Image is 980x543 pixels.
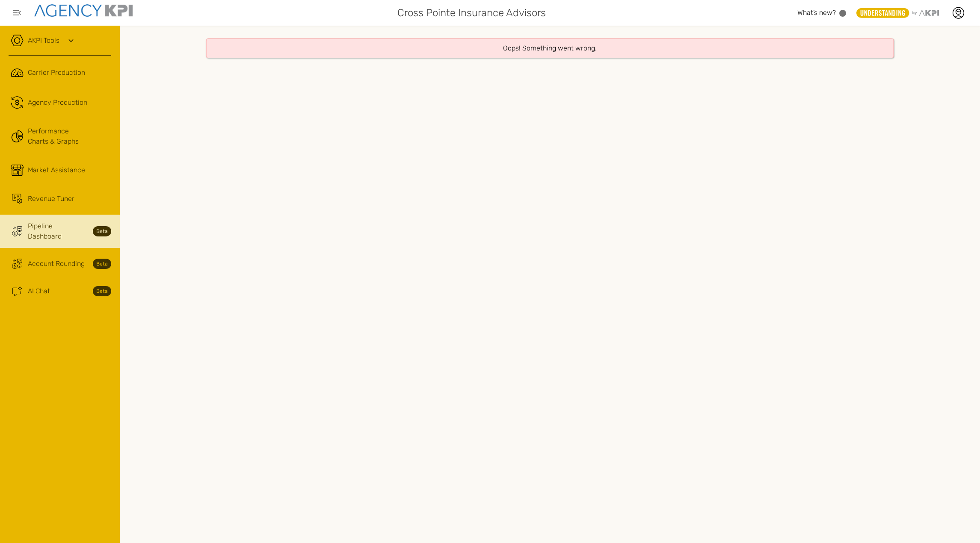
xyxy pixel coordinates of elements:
span: Market Assistance [28,165,85,175]
strong: Beta [93,259,111,269]
span: Cross Pointe Insurance Advisors [397,5,546,21]
img: agencykpi-logo-550x69-2d9e3fa8.png [34,4,133,17]
span: What’s new? [797,9,836,17]
span: Agency Production [28,97,87,108]
span: Pipeline Dashboard [28,221,88,242]
a: AKPI Tools [28,35,59,46]
strong: Beta [93,286,111,296]
span: Account Rounding [28,259,85,269]
p: Oops! Something went wrong. [503,43,597,53]
span: AI Chat [28,286,50,296]
span: Revenue Tuner [28,194,74,204]
span: Carrier Production [28,68,85,78]
strong: Beta [93,226,111,236]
